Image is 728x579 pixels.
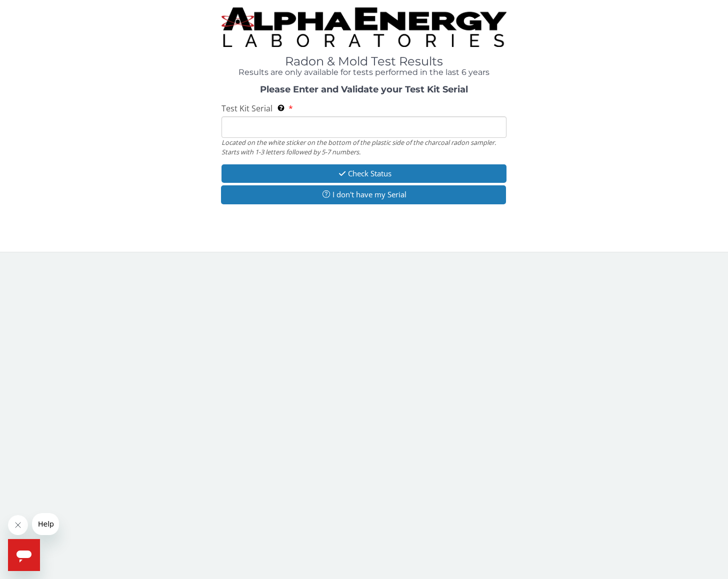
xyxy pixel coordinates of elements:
iframe: Message from company [32,513,59,535]
span: Test Kit Serial [221,103,272,114]
iframe: Button to launch messaging window [8,539,40,571]
button: I don't have my Serial [221,185,506,204]
h1: Radon & Mold Test Results [221,55,506,68]
strong: Please Enter and Validate your Test Kit Serial [260,84,468,95]
button: Check Status [221,164,506,183]
div: Located on the white sticker on the bottom of the plastic side of the charcoal radon sampler. Sta... [221,138,506,156]
iframe: Close message [8,515,28,535]
img: TightCrop.jpg [221,7,506,47]
h4: Results are only available for tests performed in the last 6 years [221,68,506,77]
